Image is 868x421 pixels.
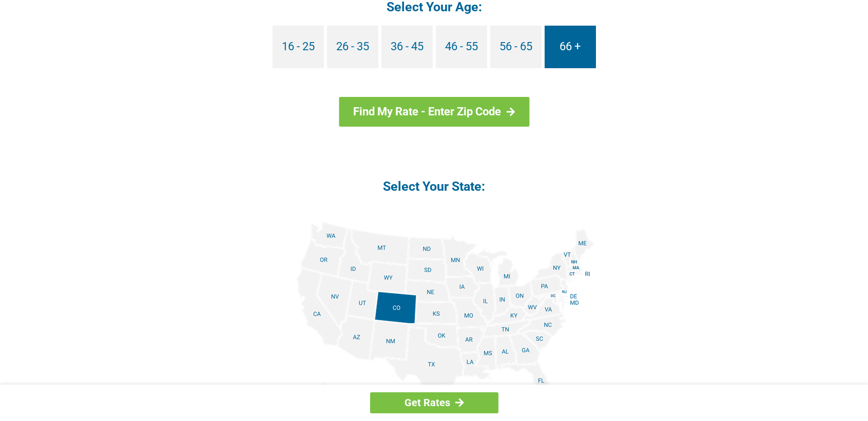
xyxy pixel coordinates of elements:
a: 56 - 65 [490,26,542,68]
a: 16 - 25 [273,26,324,68]
a: 46 - 55 [436,26,487,68]
a: 66 + [545,26,596,68]
h4: Select Your State: [188,178,681,195]
a: Get Rates [370,392,498,413]
a: 36 - 45 [381,26,433,68]
a: 26 - 35 [327,26,378,68]
a: Find My Rate - Enter Zip Code [339,97,529,127]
